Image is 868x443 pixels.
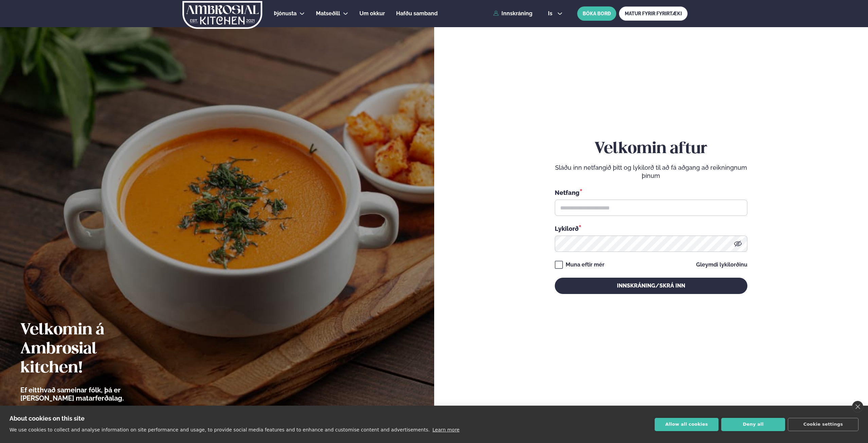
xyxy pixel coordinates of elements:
img: logo [182,1,263,29]
a: MATUR FYRIR FYRIRTÆKI [619,6,688,21]
button: Cookie settings [788,418,858,431]
h2: Velkomin á Ambrosial kitchen! [20,321,161,378]
button: is [543,11,568,16]
a: Gleymdi lykilorðinu [696,262,747,267]
button: Innskráning/Skrá inn [555,278,747,294]
a: Matseðill [316,10,340,18]
h2: Velkomin aftur [555,140,747,159]
strong: About cookies on this site [10,415,85,422]
a: Þjónusta [274,10,297,18]
div: Lykilorð [555,224,747,233]
button: Deny all [721,418,785,431]
a: Learn more [432,427,460,432]
span: Hafðu samband [396,10,438,17]
span: Um okkur [359,10,385,17]
a: Innskráning [493,11,532,17]
a: Um okkur [359,10,385,18]
a: Hafðu samband [396,10,438,18]
span: Þjónusta [274,10,297,17]
button: BÓKA BORÐ [577,6,616,21]
p: We use cookies to collect and analyse information on site performance and usage, to provide socia... [10,427,430,432]
button: Allow all cookies [655,418,719,431]
p: Ef eitthvað sameinar fólk, þá er [PERSON_NAME] matarferðalag. [20,386,161,402]
p: Sláðu inn netfangið þitt og lykilorð til að fá aðgang að reikningnum þínum [555,164,747,180]
div: Netfang [555,188,747,197]
span: Matseðill [316,10,340,17]
a: close [852,401,863,412]
span: is [548,11,554,16]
